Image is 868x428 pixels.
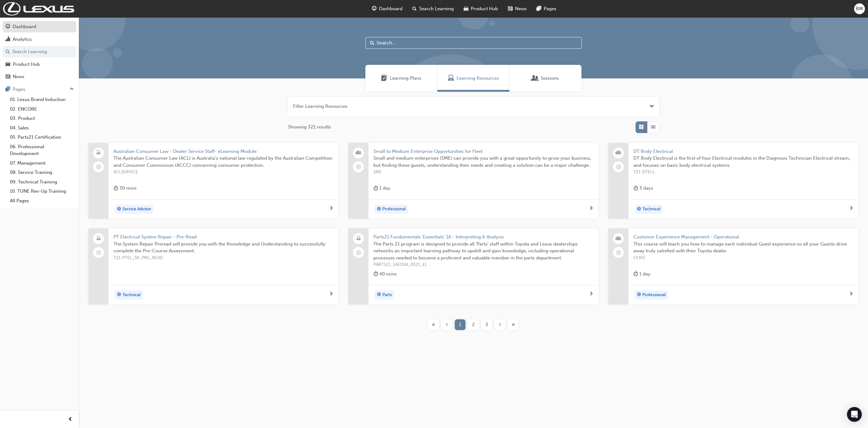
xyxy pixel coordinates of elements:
[427,319,440,330] button: First page
[608,229,858,304] a: Customer Experience Management - OperationalThis course will teach you how to manage each individ...
[485,321,488,328] span: 3
[437,65,509,92] a: Learning ResourcesLearning Resources
[382,292,392,299] span: Parts
[7,95,76,104] a: 01. Lexus Brand Induction
[633,184,638,192] span: duration-icon
[649,103,654,110] button: Open the filter
[88,143,338,219] a: Australian Consumer Law - Dealer Service Staff- eLearning ModuleThe Australian Consumer Law (ACL)...
[633,169,853,176] span: T21-DTEL1
[382,206,406,213] span: Professional
[2,46,76,57] a: Search Learning
[493,319,507,330] button: Next page
[113,184,137,192] div: 30 mins
[7,196,76,206] a: All Pages
[7,168,76,177] a: 08. Service Training
[373,270,378,278] span: duration-icon
[633,270,650,278] div: 1 day
[849,292,853,297] span: next-icon
[507,319,520,330] button: Last page
[2,20,76,84] button: DashboardAnalyticsSearch LearningProduct HubNews
[849,206,853,212] span: next-icon
[512,321,515,328] span: »
[459,321,461,328] span: 1
[472,321,475,328] span: 2
[616,149,621,157] span: people-icon
[651,124,655,131] span: List
[448,75,454,82] span: Learning Resources
[348,143,598,219] a: Small to Medium Enterprise Opportunities for FleetSmall and medium enterprises (SME) can provide ...
[381,75,387,82] span: Learning Plans
[365,65,437,92] a: Learning PlansLearning Plans
[440,319,453,330] button: Previous page
[88,229,338,304] a: PT Electrical System Repair - Pre-ReadThe System Repair Preread will provide you with the Knowled...
[616,164,621,170] span: learningRecordVerb_NONE-icon
[856,5,863,12] span: BM
[589,206,594,212] span: next-icon
[373,233,594,241] span: Parts21 Fundamentals 'Essentials' 1A - Interpreting & Analysis
[70,85,74,93] span: up-icon
[515,5,527,12] span: News
[113,155,334,169] span: The Australian Consumer Law (ACL) is Australia's national law regulated by the Australian Competi...
[13,23,36,30] div: Dashboard
[464,5,468,13] span: car-icon
[373,270,397,278] div: 40 mins
[113,184,118,192] span: duration-icon
[373,261,594,268] span: PARTS21_1AESSAI_0321_EL
[2,71,76,82] a: News
[412,5,417,13] span: search-icon
[117,205,121,213] span: target-icon
[7,177,76,187] a: 09. Technical Training
[117,291,121,299] span: target-icon
[390,75,421,82] span: Learning Plans
[367,2,407,15] a: guage-iconDashboard
[508,5,513,13] span: news-icon
[373,169,594,176] span: SME
[356,235,361,243] span: laptop-icon
[633,254,853,262] span: CEM2
[377,205,381,213] span: target-icon
[457,75,499,82] span: Learning Resources
[96,235,101,243] span: laptop-icon
[6,24,10,30] span: guage-icon
[365,37,582,49] input: Search...
[537,5,541,13] span: pages-icon
[633,233,853,241] span: Customer Experience Management - Operational
[373,155,594,169] span: Small and medium enterprises (SME) can provide you with a great opportunity to grow your business...
[113,254,334,262] span: T21-PTEL_SR_PRE_READ
[329,206,334,212] span: next-icon
[499,321,501,328] span: ›
[7,142,76,158] a: 06. Professional Development
[113,148,334,155] span: Australian Consumer Law - Dealer Service Staff- eLearning Module
[122,206,151,213] span: Service Advisor
[541,75,559,82] span: Sessions
[288,124,331,131] span: Showing 321 results
[847,407,862,422] div: Open Intercom Messenger
[373,184,390,192] div: 1 day
[642,206,661,213] span: Technical
[7,158,76,168] a: 07. Management
[467,319,480,330] button: Page 2
[2,59,76,70] a: Product Hub
[633,270,638,278] span: duration-icon
[407,2,459,15] a: search-iconSearch Learning
[13,36,32,43] div: Analytics
[379,5,402,12] span: Dashboard
[7,132,76,142] a: 05. Parts21 Certification
[113,169,334,176] span: ACLSERVICE
[3,2,74,15] img: Trak
[96,250,101,255] span: learningRecordVerb_NONE-icon
[453,319,467,330] button: Page 1
[6,62,10,67] span: car-icon
[68,416,73,423] span: prev-icon
[633,155,853,169] span: DT Body Electrical is the first of four Electrical modules in the Diagnosis Technician Electrical...
[113,233,334,241] span: PT Electrical System Repair - Pre-Read
[7,104,76,114] a: 02. ENCORE
[2,34,76,45] a: Analytics
[2,21,76,32] a: Dashboard
[639,124,644,131] span: Grid
[459,2,503,15] a: car-iconProduct Hub
[633,241,853,254] span: This course will teach you how to manage each individual Guest experience so all your Guests driv...
[589,292,594,297] span: next-icon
